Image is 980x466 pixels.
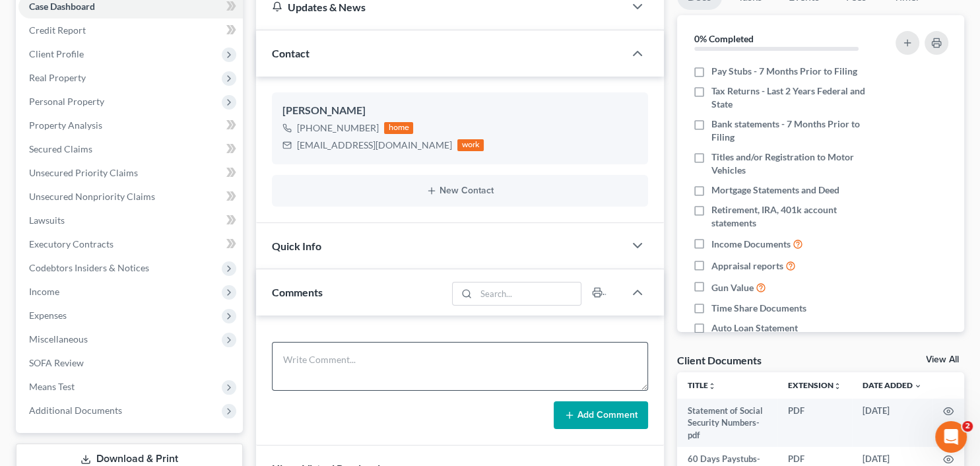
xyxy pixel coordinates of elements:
[554,401,648,429] button: Add Comment
[272,286,323,298] span: Comments
[711,150,881,177] span: Titles and/or Registration to Motor Vehicles
[29,119,102,131] span: Property Analysis
[29,1,95,12] span: Case Dashboard
[18,114,243,137] a: Property Analysis
[29,310,67,321] span: Expenses
[926,355,959,364] a: View All
[18,185,243,209] a: Unsecured Nonpriority Claims
[29,381,75,392] span: Means Test
[711,321,798,335] span: Auto Loan Statement
[29,357,84,368] span: SOFA Review
[18,161,243,185] a: Unsecured Priority Claims
[788,380,841,390] a: Extensionunfold_more
[282,185,637,196] button: New Contact
[18,18,243,42] a: Credit Report
[863,380,922,390] a: Date Added expand_more
[711,84,881,111] span: Tax Returns - Last 2 Years Federal and State
[29,48,84,59] span: Client Profile
[18,209,243,232] a: Lawsuits
[935,421,967,453] iframe: Intercom live chat
[852,399,932,447] td: [DATE]
[688,380,716,390] a: Titleunfold_more
[677,353,762,367] div: Client Documents
[476,283,581,305] input: Search...
[711,281,754,294] span: Gun Value
[29,286,59,297] span: Income
[18,137,243,161] a: Secured Claims
[297,121,379,135] div: [PHONE_NUMBER]
[18,351,243,375] a: SOFA Review
[384,122,413,134] div: home
[29,96,104,107] span: Personal Property
[711,302,806,315] span: Time Share Documents
[29,24,86,36] span: Credit Report
[29,405,122,416] span: Additional Documents
[711,117,881,144] span: Bank statements - 7 Months Prior to Filing
[282,103,637,119] div: [PERSON_NAME]
[18,232,243,256] a: Executory Contracts
[677,399,777,447] td: Statement of Social Security Numbers-pdf
[29,191,155,202] span: Unsecured Nonpriority Claims
[962,421,973,432] span: 2
[708,382,716,390] i: unfold_more
[29,167,138,178] span: Unsecured Priority Claims
[711,203,881,230] span: Retirement, IRA, 401k account statements
[29,215,65,226] span: Lawsuits
[29,262,149,273] span: Codebtors Insiders & Notices
[29,238,114,250] span: Executory Contracts
[272,47,310,59] span: Contact
[711,183,839,197] span: Mortgage Statements and Deed
[711,238,791,251] span: Income Documents
[711,259,783,273] span: Appraisal reports
[297,139,452,152] div: [EMAIL_ADDRESS][DOMAIN_NAME]
[833,382,841,390] i: unfold_more
[29,143,92,154] span: Secured Claims
[272,240,321,252] span: Quick Info
[711,65,857,78] span: Pay Stubs - 7 Months Prior to Filing
[694,33,754,44] strong: 0% Completed
[457,139,484,151] div: work
[29,72,86,83] span: Real Property
[777,399,852,447] td: PDF
[29,333,88,345] span: Miscellaneous
[914,382,922,390] i: expand_more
